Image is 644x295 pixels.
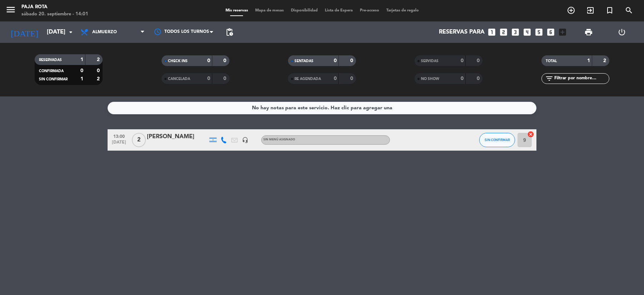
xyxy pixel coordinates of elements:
i: looks_3 [511,27,520,37]
strong: 0 [334,76,337,81]
i: looks_6 [546,27,555,37]
strong: 0 [207,58,210,63]
span: CHECK INS [168,59,188,63]
strong: 2 [603,58,608,63]
strong: 0 [80,68,83,73]
span: Almuerzo [92,30,117,35]
span: CONFIRMADA [39,69,64,73]
span: Sin menú asignado [263,138,295,141]
i: [DATE] [5,24,43,40]
div: PAJA ROTA [21,4,88,11]
span: Mis reservas [222,9,252,12]
i: search [625,6,633,15]
span: SENTADAS [294,59,313,63]
span: TOTAL [546,59,557,63]
strong: 0 [223,76,228,81]
span: SIN CONFIRMAR [485,138,510,142]
span: Reservas para [439,29,485,36]
button: menu [5,4,16,17]
span: 2 [132,133,146,147]
span: SERVIDAS [421,59,439,63]
div: No hay notas para este servicio. Haz clic para agregar una [252,104,392,112]
span: Pre-acceso [356,9,383,12]
strong: 0 [461,58,464,63]
span: Lista de Espera [321,9,356,12]
i: cancel [527,131,534,138]
strong: 0 [334,58,337,63]
span: RESERVADAS [39,58,62,62]
i: turned_in_not [605,6,614,15]
i: exit_to_app [586,6,595,15]
i: looks_two [499,27,508,37]
strong: 0 [223,58,228,63]
i: looks_4 [522,27,532,37]
strong: 0 [477,76,481,81]
i: arrow_drop_down [66,28,75,36]
i: headset_mic [242,137,248,143]
strong: 0 [97,68,101,73]
span: NO SHOW [421,77,439,81]
span: RE AGENDADA [294,77,321,81]
i: menu [5,4,16,15]
strong: 0 [350,76,355,81]
strong: 0 [350,58,355,63]
strong: 2 [97,76,101,81]
span: CANCELADA [168,77,190,81]
strong: 0 [207,76,210,81]
strong: 1 [587,58,590,63]
strong: 0 [461,76,464,81]
span: [DATE] [110,140,128,148]
div: LOG OUT [605,21,639,43]
span: 13:00 [110,132,128,140]
span: pending_actions [225,28,234,36]
strong: 2 [97,57,101,62]
i: power_settings_new [618,28,626,36]
span: print [584,28,593,36]
i: filter_list [545,74,554,83]
i: looks_5 [534,27,544,37]
strong: 0 [477,58,481,63]
span: Tarjetas de regalo [383,9,422,12]
i: add_box [558,27,567,37]
span: SIN CONFIRMAR [39,77,68,81]
button: SIN CONFIRMAR [479,133,515,147]
div: sábado 20. septiembre - 14:01 [21,11,88,18]
i: looks_one [487,27,496,37]
strong: 1 [80,57,83,62]
strong: 1 [80,76,83,81]
span: Disponibilidad [287,9,321,12]
input: Filtrar por nombre... [554,75,609,82]
div: [PERSON_NAME] [147,132,208,141]
span: Mapa de mesas [252,9,287,12]
i: add_circle_outline [567,6,575,15]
